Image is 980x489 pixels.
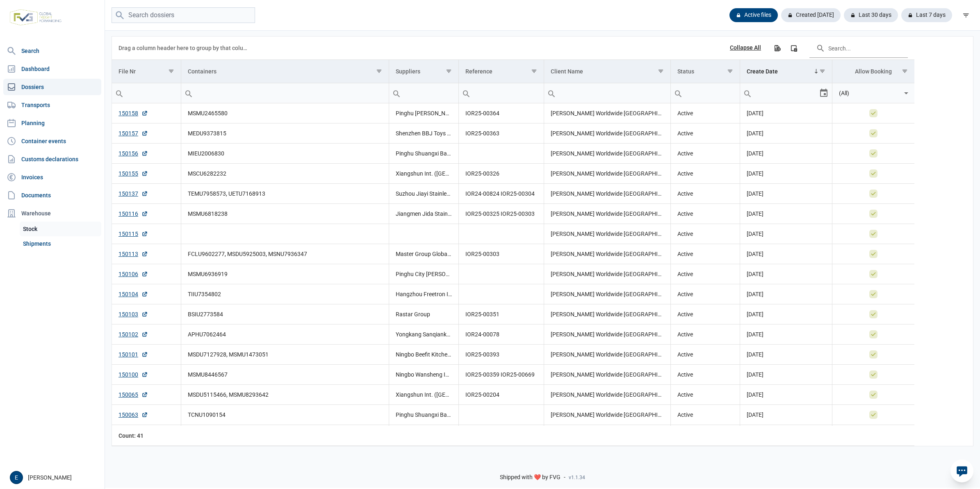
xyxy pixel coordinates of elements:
[119,109,148,117] a: 150158
[544,60,670,83] td: Column Client Name
[569,474,585,481] span: v1.1.34
[458,83,544,103] td: Filter cell
[458,365,544,385] td: IOR25-00359 IOR25-00669
[119,37,908,59] div: Data grid toolbar
[119,129,148,137] a: 150157
[458,60,544,83] td: Column Reference
[670,123,740,144] td: Active
[112,7,255,23] input: Search dossiers
[181,83,389,103] td: Filter cell
[181,304,389,324] td: BSIU2773584
[544,103,670,123] td: [PERSON_NAME] Worldwide [GEOGRAPHIC_DATA]
[544,425,670,445] td: [PERSON_NAME] Worldwide [GEOGRAPHIC_DATA]
[112,37,914,446] div: Data grid with 41 rows and 8 columns
[544,324,670,345] td: [PERSON_NAME] Worldwide [GEOGRAPHIC_DATA]
[671,83,686,103] div: Search box
[747,68,778,75] div: Create Date
[119,210,148,218] a: 150116
[670,164,740,184] td: Active
[740,83,755,103] div: Search box
[389,123,458,144] td: Shenzhen BBJ Toys Co., Ltd.
[832,60,914,83] td: Column Allow Booking
[458,123,544,144] td: IOR25-00363
[459,83,544,103] input: Filter cell
[670,83,740,103] td: Filter cell
[3,187,101,203] a: Documents
[389,244,458,264] td: Master Group Global Co., Ltd.
[531,68,537,74] span: Show filter options for column 'Reference'
[181,123,389,144] td: MEDU9373815
[564,474,565,481] span: -
[3,169,101,185] a: Invoices
[729,8,778,22] div: Active files
[119,149,148,158] a: 150156
[396,68,420,75] div: Suppliers
[3,97,101,113] a: Transports
[670,405,740,425] td: Active
[670,244,740,264] td: Active
[458,164,544,184] td: IOR25-00326
[458,345,544,365] td: IOR25-00393
[389,425,458,445] td: Shanghai Dongzhan International Trade. Co. Ltd.
[3,79,101,95] a: Dossiers
[544,83,559,103] div: Search box
[740,83,832,103] td: Filter cell
[376,68,382,74] span: Show filter options for column 'Containers'
[819,68,825,74] span: Show filter options for column 'Create Date'
[670,60,740,83] td: Column Status
[658,68,664,74] span: Show filter options for column 'Client Name'
[188,68,217,75] div: Containers
[544,244,670,264] td: [PERSON_NAME] Worldwide [GEOGRAPHIC_DATA]
[544,345,670,365] td: [PERSON_NAME] Worldwide [GEOGRAPHIC_DATA]
[747,371,763,378] span: [DATE]
[544,365,670,385] td: [PERSON_NAME] Worldwide [GEOGRAPHIC_DATA]
[389,83,458,103] input: Filter cell
[119,169,148,178] a: 150155
[119,290,148,298] a: 150104
[901,8,952,22] div: Last 7 days
[544,405,670,425] td: [PERSON_NAME] Worldwide [GEOGRAPHIC_DATA]
[7,6,65,29] img: FVG - Global freight forwarding
[389,103,458,123] td: Pinghu [PERSON_NAME] Baby Carrier Co., Ltd.
[670,184,740,204] td: Active
[747,351,763,358] span: [DATE]
[677,68,694,75] div: Status
[747,150,763,157] span: [DATE]
[119,230,148,238] a: 150115
[747,331,763,338] span: [DATE]
[458,304,544,324] td: IOR25-00351
[902,68,908,74] span: Show filter options for column 'Allow Booking'
[747,291,763,297] span: [DATE]
[747,271,763,277] span: [DATE]
[119,350,148,359] a: 150101
[544,385,670,405] td: [PERSON_NAME] Worldwide [GEOGRAPHIC_DATA]
[20,236,101,251] a: Shipments
[3,115,101,131] a: Planning
[500,474,561,481] span: Shipped with ❤️ by FVG
[670,284,740,304] td: Active
[168,68,174,74] span: Show filter options for column 'File Nr'
[740,60,832,83] td: Column Create Date
[747,190,763,197] span: [DATE]
[670,103,740,123] td: Active
[181,324,389,345] td: APHU7062464
[901,83,911,103] div: Select
[670,365,740,385] td: Active
[832,83,901,103] input: Filter cell
[747,411,763,418] span: [DATE]
[458,324,544,345] td: IOR24-00078
[119,190,148,198] a: 150137
[747,311,763,318] span: [DATE]
[544,224,670,244] td: [PERSON_NAME] Worldwide [GEOGRAPHIC_DATA]
[670,304,740,324] td: Active
[181,405,389,425] td: TCNU1090154
[670,324,740,345] td: Active
[844,8,898,22] div: Last 30 days
[112,83,181,103] input: Filter cell
[389,144,458,164] td: Pinghu Shuangxi Baby Carrier Manufacture Co., Ltd.
[544,164,670,184] td: [PERSON_NAME] Worldwide [GEOGRAPHIC_DATA]
[3,133,101,149] a: Container events
[389,60,458,83] td: Column Suppliers
[119,41,250,55] div: Drag a column header here to group by that column
[459,83,474,103] div: Search box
